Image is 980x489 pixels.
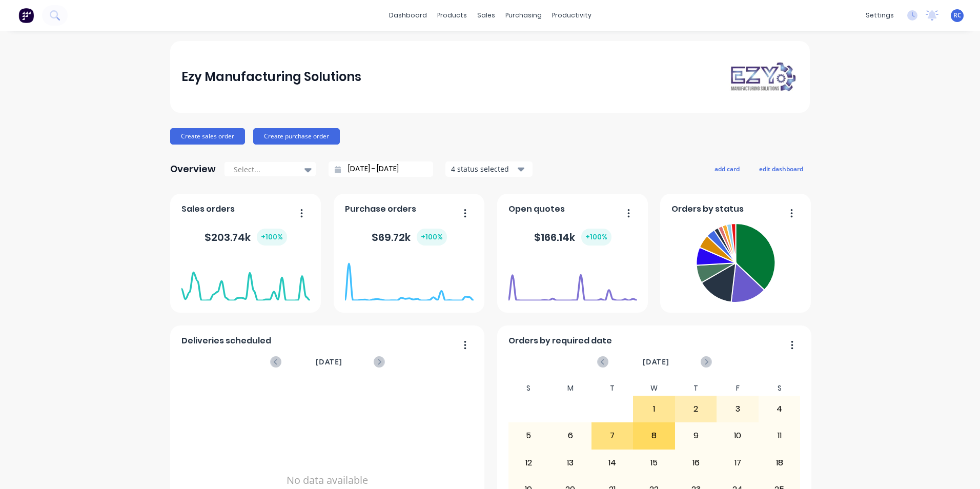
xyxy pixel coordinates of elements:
[549,381,591,396] div: M
[508,335,612,347] span: Orders by required date
[861,8,899,23] div: settings
[953,11,962,20] span: RC
[472,8,500,23] div: sales
[708,162,746,175] button: add card
[417,229,447,246] div: + 100 %
[257,229,287,246] div: + 100 %
[676,423,717,449] div: 9
[445,161,533,177] button: 4 status selected
[550,423,591,449] div: 6
[759,450,800,476] div: 18
[676,396,717,422] div: 2
[534,229,611,246] div: $ 166.14k
[384,8,432,23] a: dashboard
[316,356,342,368] span: [DATE]
[500,8,547,23] div: purchasing
[592,423,633,449] div: 7
[181,67,361,87] div: Ezy Manufacturing Solutions
[18,8,34,23] img: Factory
[752,162,810,175] button: edit dashboard
[170,159,216,179] div: Overview
[676,450,717,476] div: 16
[550,450,591,476] div: 13
[717,450,758,476] div: 17
[643,356,669,368] span: [DATE]
[581,229,611,246] div: + 100 %
[591,381,634,396] div: T
[451,164,516,174] div: 4 status selected
[547,8,597,23] div: productivity
[633,381,675,396] div: W
[508,423,549,449] div: 5
[727,60,799,93] img: Ezy Manufacturing Solutions
[717,381,759,396] div: F
[181,203,235,215] span: Sales orders
[508,381,550,396] div: S
[717,396,758,422] div: 3
[345,203,416,215] span: Purchase orders
[634,396,675,422] div: 1
[592,450,633,476] div: 14
[170,128,245,145] button: Create sales order
[508,203,565,215] span: Open quotes
[759,381,801,396] div: S
[634,450,675,476] div: 15
[759,396,800,422] div: 4
[432,8,472,23] div: products
[671,203,744,215] span: Orders by status
[508,450,549,476] div: 12
[253,128,340,145] button: Create purchase order
[372,229,447,246] div: $ 69.72k
[205,229,287,246] div: $ 203.74k
[759,423,800,449] div: 11
[717,423,758,449] div: 10
[634,423,675,449] div: 8
[675,381,717,396] div: T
